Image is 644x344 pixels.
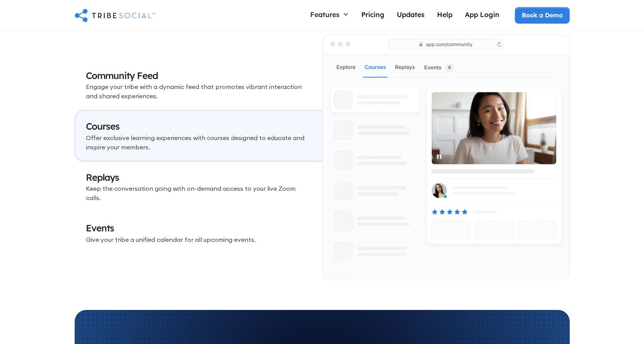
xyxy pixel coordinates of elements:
[86,120,311,133] h3: Courses
[310,10,340,19] div: Features
[86,171,311,184] h3: Replays
[323,34,569,279] img: An illustration of Courses Page
[397,10,425,19] div: Updates
[86,222,311,235] h3: Events
[304,7,355,22] div: Features
[459,7,506,24] a: App Login
[391,7,431,24] a: Updates
[515,7,569,23] a: Book a Demo
[86,82,311,101] p: Engage your tribe with a dynamic feed that promotes vibrant interaction and shared experiences.
[465,10,499,19] div: App Login
[86,133,311,152] p: Offer exclusive learning experiences with courses designed to educate and inspire your members.
[431,7,459,24] a: Help
[86,184,311,202] p: Keep the conversation going with on-demand access to your live Zoom calls.
[355,7,391,24] a: Pricing
[361,10,384,19] div: Pricing
[86,235,311,244] p: Give your tribe a unified calendar for all upcoming events.
[75,7,155,23] a: home
[86,69,311,82] h3: Community Feed
[437,10,453,19] div: Help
